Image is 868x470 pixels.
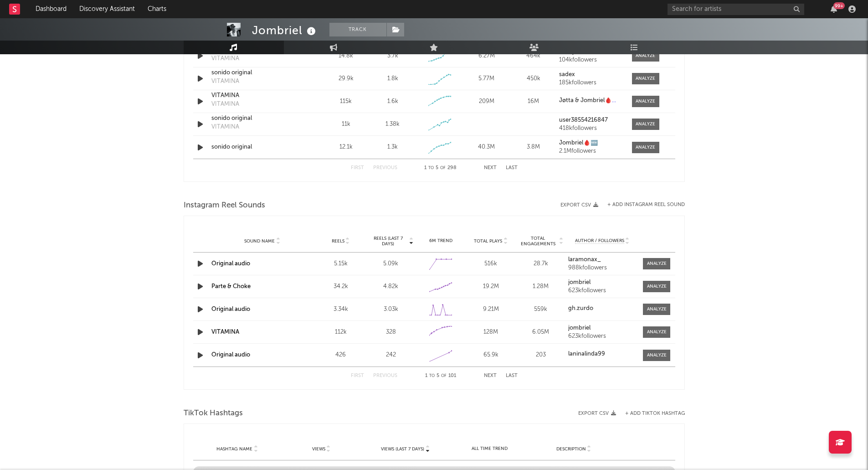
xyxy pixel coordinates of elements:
[385,120,400,129] div: 1.38k
[318,259,364,269] div: 5.15k
[381,446,424,452] span: Views (last 7 days)
[506,165,518,170] button: Last
[332,238,344,244] span: Reels
[368,328,414,337] div: 328
[568,325,591,331] strong: jombriel
[325,52,367,61] div: 14.8k
[559,72,575,77] strong: sadex
[568,279,637,286] a: jombriel
[184,200,265,211] span: Instagram Reel Sounds
[468,305,514,314] div: 9.21M
[568,325,637,331] a: jombriel
[831,5,837,13] button: 99+
[518,305,564,314] div: 559k
[211,329,239,335] a: VITAMINA
[559,117,608,123] strong: user38554216847
[351,165,364,170] button: First
[568,279,591,285] strong: jombriel
[598,202,685,207] div: + Add Instagram Reel Sound
[244,238,275,244] span: Sound Name
[318,282,364,291] div: 34.2k
[368,259,414,269] div: 5.09k
[568,305,637,312] a: gh.zurdo
[833,2,845,9] div: 99 +
[468,282,514,291] div: 19.2M
[211,91,307,100] a: VITAMINA
[373,165,397,170] button: Previous
[216,446,252,452] span: Hashtag Name
[468,351,514,360] div: 65.9k
[211,352,250,358] a: Original audio
[416,371,466,382] div: 1 5 101
[368,305,414,314] div: 3.03k
[518,351,564,360] div: 203
[559,49,583,55] strong: enzojffer
[418,238,464,244] div: 6M Trend
[312,446,325,452] span: Views
[568,257,637,263] a: laramonax_
[211,100,239,109] div: VITAMINA
[512,143,555,152] div: 3.8M
[211,54,239,63] div: VITAMINA
[465,52,508,61] div: 6.27M
[468,328,514,337] div: 128M
[559,98,622,104] a: Jøtta & Jombriel🩸🆕 & DFZM
[465,97,508,106] div: 209M
[211,68,307,77] a: sonido original
[568,257,601,263] strong: laramonax_
[668,4,804,15] input: Search for artists
[211,114,307,123] a: sonido original
[518,328,564,337] div: 6.05M
[465,143,508,152] div: 40.3M
[387,74,398,83] div: 1.8k
[518,282,564,291] div: 1.28M
[518,259,564,269] div: 28.7k
[318,305,364,314] div: 3.34k
[318,351,364,360] div: 426
[578,411,616,416] button: Export CSV
[559,148,622,155] div: 2.1M followers
[575,238,624,244] span: Author / Followers
[387,143,398,152] div: 1.3k
[373,373,397,378] button: Previous
[468,259,514,269] div: 516k
[556,446,586,452] span: Description
[211,143,307,152] a: sonido original
[559,117,622,124] a: user38554216847
[512,97,555,106] div: 16M
[318,328,364,337] div: 112k
[211,306,250,312] a: Original audio
[568,333,637,340] div: 623k followers
[506,373,518,378] button: Last
[559,125,622,132] div: 418k followers
[512,52,555,61] div: 464k
[387,52,398,61] div: 3.7k
[428,166,434,170] span: to
[518,236,558,247] span: Total Engagements
[560,202,598,208] button: Export CSV
[252,23,318,38] div: Jombriel
[568,351,637,357] a: laninalinda99
[325,74,367,83] div: 29.9k
[368,236,408,247] span: Reels (last 7 days)
[568,288,637,294] div: 623k followers
[474,238,502,244] span: Total Plays
[211,77,239,86] div: VITAMINA
[559,72,622,78] a: sadex
[465,74,508,83] div: 5.77M
[484,165,497,170] button: Next
[616,411,685,416] button: + Add TikTok Hashtag
[368,351,414,360] div: 242
[416,163,466,174] div: 1 5 298
[450,445,529,452] div: All Time Trend
[559,140,622,146] a: Jombriel🩸🆕
[325,143,367,152] div: 12.1k
[351,373,364,378] button: First
[329,23,386,36] button: Track
[559,140,598,146] strong: Jombriel🩸🆕
[368,282,414,291] div: 4.82k
[211,284,251,289] a: Parte & Choke
[607,202,685,207] button: + Add Instagram Reel Sound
